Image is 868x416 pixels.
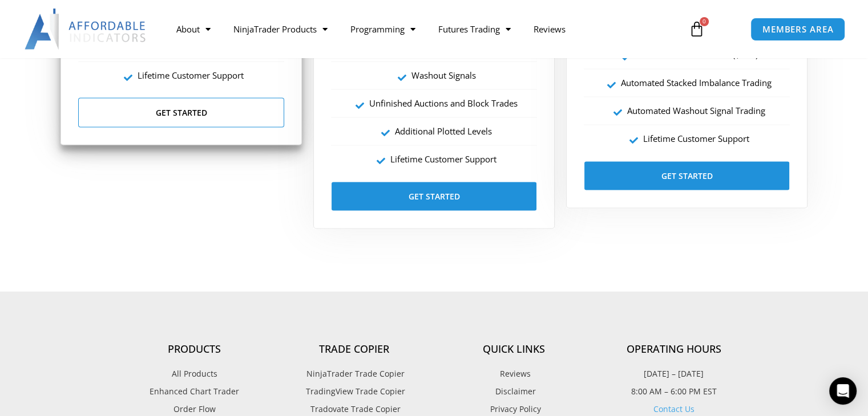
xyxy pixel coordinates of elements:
a: Futures Trading [427,16,522,42]
a: TradingView Trade Copier [274,384,434,399]
a: Get Started [331,182,537,211]
a: NinjaTrader Products [222,16,339,42]
a: 0 [672,13,722,46]
h4: Quick Links [434,343,594,356]
p: 8:00 AM – 6:00 PM EST [594,384,754,399]
a: MEMBERS AREA [750,18,846,41]
span: NinjaTrader Trade Copier [304,366,405,381]
span: Lifetime Customer Support [643,131,749,147]
span: Disclaimer [492,384,536,399]
span: Automated Stacked Imbalance Trading [621,75,772,91]
span: TradingView Trade Copier [303,384,405,399]
a: Reviews [434,366,594,381]
span: Enhanced Chart Trader [150,384,239,399]
p: [DATE] – [DATE] [594,366,754,381]
a: Disclaimer [434,384,594,399]
a: Enhanced Chart Trader [115,384,274,399]
h4: Products [115,343,274,356]
span: Lifetime Customer Support [138,68,244,84]
a: Reviews [522,16,577,42]
span: Lifetime Customer Support [390,152,496,168]
h4: Operating Hours [594,343,754,356]
span: Reviews [497,366,531,381]
span: Automated Washout Signal Trading [627,103,765,119]
span: MEMBERS AREA [762,25,834,34]
img: LogoAI | Affordable Indicators – NinjaTrader [25,9,147,50]
a: Programming [339,16,427,42]
a: About [165,16,222,42]
span: Washout Signals [411,68,475,84]
a: Get Started [78,98,284,128]
a: All Products [115,366,274,381]
span: All Products [172,366,217,381]
div: Open Intercom Messenger [829,377,857,405]
a: NinjaTrader Trade Copier [274,366,434,381]
a: Contact Us [653,403,695,414]
h4: Trade Copier [274,343,434,356]
nav: Menu [165,16,677,42]
a: Get Started [584,161,790,191]
span: 0 [700,17,709,26]
span: Additional Plotted Levels [395,124,492,140]
span: Unfinished Auctions and Block Trades [369,96,518,112]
